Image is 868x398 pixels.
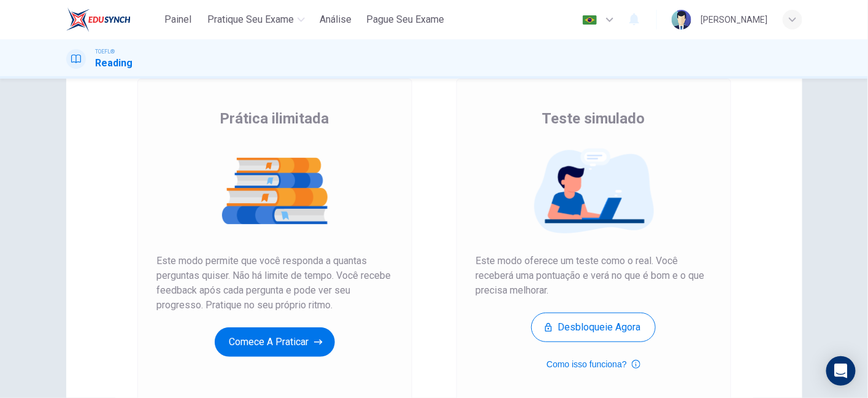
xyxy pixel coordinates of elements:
span: Este modo oferece um teste como o real. Você receberá uma pontuação e verá no que é bom e o que p... [476,254,712,298]
button: Painel [158,9,198,31]
span: Painel [164,12,191,27]
img: pt [582,15,597,25]
img: EduSynch logo [66,7,131,32]
img: Profile picture [672,10,691,29]
span: Este modo permite que você responda a quantas perguntas quiser. Não há limite de tempo. Você rece... [157,254,393,313]
button: Desbloqueie agora [531,313,656,342]
div: [PERSON_NAME] [701,12,768,27]
span: Pratique seu exame [207,12,294,27]
h1: Reading [96,56,133,71]
button: Como isso funciona? [547,357,640,372]
span: Prática ilimitada [220,109,329,128]
button: Pratique seu exame [202,9,310,31]
span: Pague Seu Exame [366,12,444,27]
div: Open Intercom Messenger [826,356,856,386]
button: Pague Seu Exame [361,9,449,31]
span: Análise [320,12,351,27]
a: EduSynch logo [66,7,159,32]
button: Comece a praticar [215,327,335,357]
span: Teste simulado [542,109,645,128]
span: TOEFL® [96,47,115,56]
button: Análise [315,9,356,31]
